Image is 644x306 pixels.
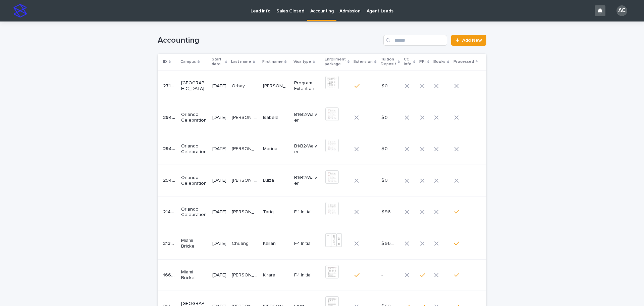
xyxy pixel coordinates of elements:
[294,80,320,92] p: Program Extention
[163,208,177,215] p: 21403
[294,112,320,123] p: B1/B2/Waiver
[181,238,207,249] p: Miami Brickell
[433,58,445,65] p: Books
[163,239,177,247] p: 21345
[212,178,226,183] p: [DATE]
[163,114,177,121] p: 29445
[181,207,207,218] p: Orlando Celebration
[180,58,196,65] p: Campus
[212,272,226,278] p: [DATE]
[232,145,259,152] p: BOLSON CABRAL
[13,4,27,17] img: stacker-logo-s-only.png
[181,269,207,281] p: Miami Brickell
[158,259,488,291] tr: 1661416614 Miami Brickell[DATE][PERSON_NAME][PERSON_NAME] KiraraKirara F-1 Initial--
[158,36,381,45] h1: Accounting
[232,208,259,215] p: ALABDULWAHAB
[163,145,177,152] p: 29446
[293,58,311,65] p: Visa type
[381,56,396,68] p: Tuition Deposit
[294,209,320,215] p: F-1 Initial
[181,175,207,186] p: Orlando Celebration
[232,239,250,247] p: Chuang
[263,271,277,278] p: Kirara
[212,115,226,121] p: [DATE]
[181,112,207,123] p: Orlando Celebration
[232,176,259,183] p: CABRAL KIRCHHOF
[181,143,207,155] p: Orlando Celebration
[294,272,320,278] p: F-1 Initial
[212,83,226,89] p: [DATE]
[381,114,389,121] p: $ 0
[453,58,474,65] p: Processed
[158,165,488,196] tr: 2944729447 Orlando Celebration[DATE][PERSON_NAME] [PERSON_NAME][PERSON_NAME] [PERSON_NAME] LuizaL...
[263,176,275,183] p: Luiza
[163,271,177,278] p: 16614
[212,209,226,215] p: [DATE]
[158,133,488,165] tr: 2944629446 Orlando Celebration[DATE][PERSON_NAME] [PERSON_NAME][PERSON_NAME] [PERSON_NAME] Marina...
[163,58,167,65] p: ID
[231,58,251,65] p: Last name
[419,58,426,65] p: PPI
[451,35,486,46] a: Add New
[381,239,395,247] p: $ 960.00
[263,239,277,247] p: Kailan
[294,241,320,247] p: F-1 Initial
[232,82,246,89] p: Orbay
[212,56,223,68] p: Start date
[262,58,283,65] p: First name
[381,82,389,89] p: $ 0
[212,241,226,247] p: [DATE]
[158,228,488,259] tr: 2134521345 Miami Brickell[DATE]ChuangChuang KailanKailan F-1 Initial$ 960.00$ 960.00
[462,38,482,43] span: Add New
[181,80,207,92] p: [GEOGRAPHIC_DATA]
[212,146,226,152] p: [DATE]
[163,82,177,89] p: 27140
[381,271,384,278] p: -
[354,58,373,65] p: Extension
[158,70,488,102] tr: 2714027140 [GEOGRAPHIC_DATA][DATE]OrbayOrbay [PERSON_NAME][PERSON_NAME] Program Extention$ 0$ 0
[158,102,488,133] tr: 2944529445 Orlando Celebration[DATE][PERSON_NAME] [PERSON_NAME][PERSON_NAME] [PERSON_NAME] Isabel...
[158,196,488,228] tr: 2140321403 Orlando Celebration[DATE][PERSON_NAME][PERSON_NAME] TariqTariq F-1 Initial$ 960.00$ 96...
[616,5,627,16] div: AC
[163,176,177,183] p: 29447
[325,56,346,68] p: Enrollment package
[381,145,389,152] p: $ 0
[232,114,259,121] p: SAUSEN SCHNEIDER
[404,56,412,68] p: CC Info
[263,114,280,121] p: Isabela
[263,82,290,89] p: Kubilay Rauf
[263,208,275,215] p: Tariq
[232,271,259,278] p: [PERSON_NAME]
[383,35,447,46] input: Search
[381,176,389,183] p: $ 0
[381,208,395,215] p: $ 960.00
[294,175,320,186] p: B1/B2/Waiver
[263,145,279,152] p: Marina
[294,143,320,155] p: B1/B2/Waiver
